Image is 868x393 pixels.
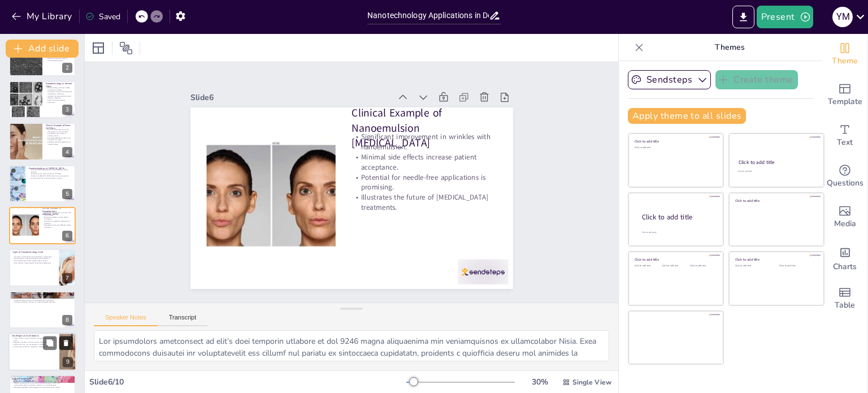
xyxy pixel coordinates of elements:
[46,87,72,90] p: Nanotechnology enhances stability and duration of fillers.
[12,297,72,299] p: Longer treatment intervals reduce patient visits.
[89,39,107,57] div: Layout
[738,170,813,173] div: Click to add text
[12,386,72,388] p: Needle-free [MEDICAL_DATA] applications could dominate the market.
[42,212,72,216] p: Significant improvement in wrinkles with nanoemulsion.
[29,169,72,172] p: Sustained-release nanoparticles extend [MEDICAL_DATA] duration.
[822,115,867,156] div: Add text boxes
[42,216,72,220] p: Minimal side effects increase patient acceptance.
[62,231,72,241] div: 6
[526,377,553,387] div: 30 %
[8,7,77,25] button: My Library
[29,172,72,175] p: Targeted carriers improve precision of delivery.
[648,34,811,61] p: Themes
[85,11,120,22] div: Saved
[833,261,857,273] span: Charts
[822,197,867,237] div: Add images, graphics, shapes or video
[690,265,715,267] div: Click to add text
[822,278,867,319] div: Add a table
[42,206,72,216] p: Clinical Example of Nanoemulsion [MEDICAL_DATA]
[12,380,72,382] p: Smart nanofillers could respond to environmental triggers.
[12,251,56,254] p: Types of Nanotechnology Used
[635,146,715,149] div: Click to add text
[29,175,72,177] p: Topical nano-[MEDICAL_DATA] offers non-invasive options.
[119,41,133,55] span: Position
[779,265,815,267] div: Click to add text
[94,314,158,326] button: Speaker Notes
[355,132,501,167] p: Significant improvement in wrinkles with nanoemulsion.
[832,55,858,67] span: Theme
[94,330,609,361] textarea: Lor ipsumdolors ametconsect ad elit’s doei temporin utlabore et dol 9246 magna aliquaenima min ve...
[12,260,56,262] p: Microneedle patches offer painless delivery options.
[62,147,72,157] div: 4
[739,159,814,166] div: Click to add title
[12,342,56,344] p: Regulatory hurdles can hinder product approval.
[62,273,72,283] div: 7
[834,218,856,230] span: Media
[12,295,72,297] p: Natural and uniform aesthetic outcomes are achievable.
[46,82,72,88] p: Nanotechnology in Dermal Fillers
[6,40,79,58] button: Add slide
[46,99,72,103] p: Leads to enhanced patient satisfaction.
[63,357,73,368] div: 9
[12,334,56,338] p: Challenges and Limitations
[837,136,853,149] span: Text
[59,336,73,349] button: Delete Slide
[635,265,660,267] div: Click to add text
[572,378,611,387] span: Single View
[9,123,76,160] div: https://cdn.sendsteps.com/images/logo/sendsteps_logo_white.pnghttps://cdn.sendsteps.com/images/lo...
[715,70,798,89] button: Create theme
[642,213,714,222] div: Click to add title
[832,7,853,27] div: Y M
[12,346,56,348] p: More clinical evidence is needed for widespread adoption.
[628,70,711,89] button: Sendsteps
[12,377,72,380] p: Future Perspectives
[8,332,76,371] div: https://cdn.sendsteps.com/images/logo/sendsteps_logo_white.pnghttps://cdn.sendsteps.com/images/lo...
[12,299,72,301] p: Enhanced safety minimizes risks associated with treatments.
[12,344,56,346] p: Higher costs may limit accessibility for patients.
[62,105,72,115] div: 3
[12,382,72,384] p: Regenerative aesthetics may combine nanotechnology with stem cells.
[12,292,72,296] p: Clinical Benefits of Nanotechnology
[822,237,867,278] div: Add charts and graphs
[9,81,76,118] div: https://cdn.sendsteps.com/images/logo/sendsteps_logo_white.pnghttps://cdn.sendsteps.com/images/lo...
[62,189,72,199] div: 5
[827,177,863,189] span: Questions
[46,128,72,132] p: Clinical studies demonstrate the effectiveness of nano-HA fillers.
[628,108,746,124] button: Apply theme to all slides
[12,262,56,265] p: Each type has unique benefits for aesthetic applications.
[9,38,76,76] div: 2
[735,265,771,267] div: Click to add text
[832,6,853,28] button: Y M
[9,291,76,329] div: 8
[9,207,76,244] div: https://cdn.sendsteps.com/images/logo/sendsteps_logo_white.pnghttps://cdn.sendsteps.com/images/lo...
[12,337,56,341] p: Safety concerns around long-term nanoparticle accumulation exist.
[828,96,862,108] span: Template
[29,166,72,170] p: Nanotechnology in [MEDICAL_DATA]
[46,137,72,141] p: Stimulates [MEDICAL_DATA] activity for better skin quality.
[199,76,400,107] div: Slide 6
[9,249,76,286] div: https://cdn.sendsteps.com/images/logo/sendsteps_logo_white.pnghttps://cdn.sendsteps.com/images/lo...
[62,315,72,325] div: 8
[29,177,72,179] p: Improves safety by minimizing systemic spread.
[46,141,72,145] p: Highlights practical applications of nanotechnology.
[635,139,715,144] div: Click to add title
[89,377,406,387] div: Slide 6 / 10
[46,57,72,61] p: Nanoscale innovations lead to improved effectiveness.
[662,265,688,267] div: Click to add text
[12,258,56,260] p: Nanoemulsions enhance penetration and distribution.
[9,165,76,202] div: https://cdn.sendsteps.com/images/logo/sendsteps_logo_white.pnghttps://cdn.sendsteps.com/images/lo...
[835,299,855,312] span: Table
[348,192,494,227] p: Illustrates the future of [MEDICAL_DATA] treatments.
[158,314,208,326] button: Transcript
[46,124,72,130] p: Clinical Example of Nano-HA Fillers
[635,257,715,262] div: Click to add title
[46,95,72,99] p: Improves skin rejuvenation through bioactive molecules.
[735,198,816,202] div: Click to add title
[42,224,72,228] p: Illustrates the future of [MEDICAL_DATA] treatments.
[822,34,867,75] div: Change the overall theme
[12,384,72,386] p: Personalized medicine will tailor treatments to individual needs.
[822,156,867,197] div: Get real-time input from your audience
[42,221,72,224] p: Potential for needle-free applications is promising.
[732,6,754,28] button: Export to PowerPoint
[642,231,713,234] div: Click to add body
